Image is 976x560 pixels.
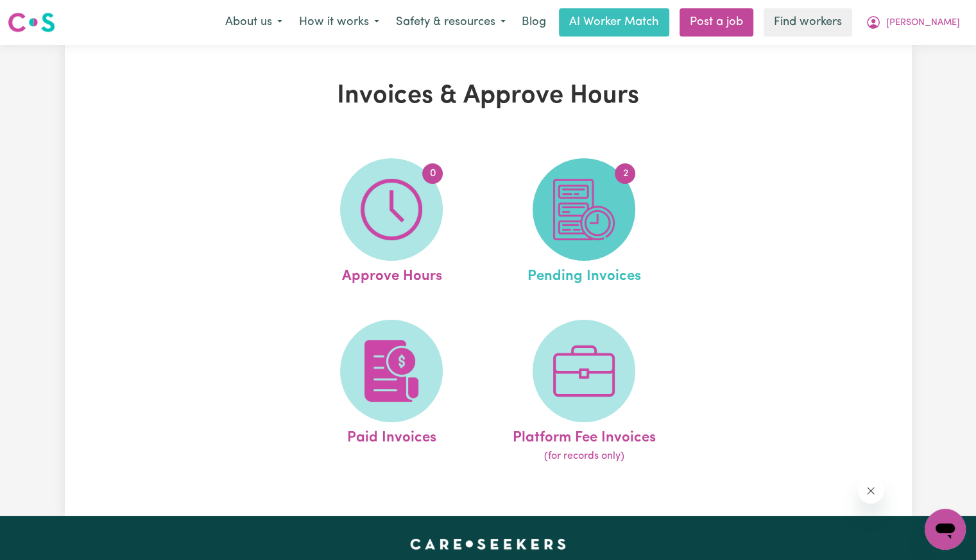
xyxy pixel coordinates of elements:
[615,163,635,184] span: 2
[8,8,55,37] a: Careseekers logo
[886,16,960,30] span: [PERSON_NAME]
[925,509,966,550] iframe: Button to launch messaging window
[492,158,676,288] a: Pending Invoices
[764,8,852,37] a: Find workers
[544,449,624,464] span: (for records only)
[410,539,566,549] a: Careseekers home page
[299,158,484,288] a: Approve Hours
[514,8,554,37] a: Blog
[492,320,676,465] a: Platform Fee Invoices(for records only)
[299,320,484,465] a: Paid Invoices
[527,261,641,288] span: Pending Invoices
[217,9,291,36] button: About us
[214,81,763,111] h1: Invoices & Approve Hours
[857,9,968,36] button: My Account
[8,9,78,19] span: Need any help?
[291,9,388,36] button: How it works
[422,163,443,184] span: 0
[388,9,514,36] button: Safety & resources
[8,11,55,34] img: Careseekers logo
[680,8,753,37] a: Post a job
[559,8,669,37] a: AI Worker Match
[341,261,441,288] span: Approve Hours
[858,478,884,504] iframe: Close message
[347,422,436,449] span: Paid Invoices
[513,422,656,449] span: Platform Fee Invoices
